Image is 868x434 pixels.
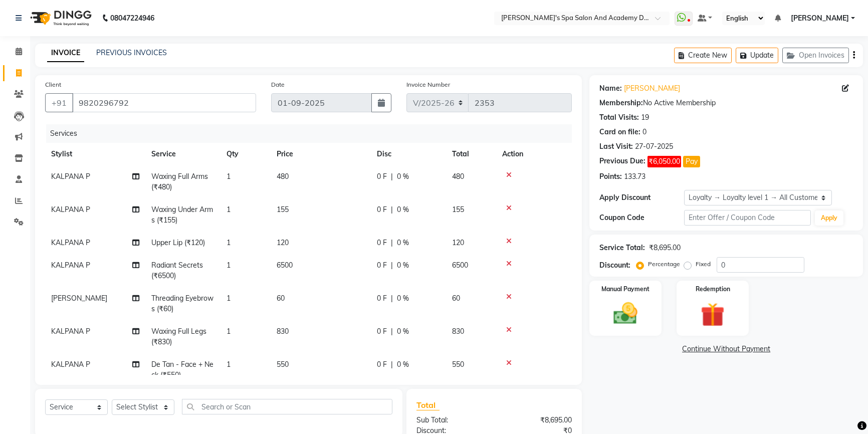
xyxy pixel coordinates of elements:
span: KALPANA P [51,172,90,181]
input: Enter Offer / Coupon Code [684,210,811,226]
button: Apply [815,210,843,226]
span: 120 [452,238,464,247]
img: logo [26,4,94,32]
div: 133.73 [624,171,645,182]
button: Create New [674,48,732,63]
button: +91 [45,93,73,112]
span: 0 F [377,359,387,370]
span: KALPANA P [51,327,90,336]
span: 1 [227,360,231,369]
b: 08047224946 [110,4,154,32]
span: [PERSON_NAME] [51,294,107,303]
div: Apply Discount [599,192,684,203]
span: KALPANA P [51,261,90,270]
span: Threading Eyebrows (₹60) [151,294,213,313]
span: De Tan - Face + Neck (₹550) [151,360,213,379]
div: Services [46,124,579,143]
span: 1 [227,238,231,247]
img: _cash.svg [606,300,645,327]
span: 1 [227,294,231,303]
span: Total [416,400,440,410]
span: | [391,238,393,248]
th: Disc [371,143,446,165]
span: 480 [452,172,464,181]
span: 0 F [377,293,387,304]
th: Stylist [45,143,145,165]
label: Fixed [696,260,711,269]
th: Qty [221,143,271,165]
span: Upper Lip (₹120) [151,238,205,247]
div: Membership: [599,98,643,108]
span: 60 [452,294,460,303]
button: Update [736,48,778,63]
span: 1 [227,327,231,336]
span: 0 % [397,359,409,370]
span: 0 % [397,260,409,271]
span: 550 [452,360,464,369]
div: No Active Membership [599,98,853,108]
span: | [391,293,393,304]
span: 550 [277,360,289,369]
span: 0 F [377,238,387,248]
a: INVOICE [47,44,84,62]
div: 0 [642,127,646,137]
span: | [391,171,393,182]
th: Action [496,143,572,165]
span: | [391,326,393,337]
div: Card on file: [599,127,640,137]
span: 1 [227,172,231,181]
div: Last Visit: [599,141,633,152]
span: | [391,260,393,271]
a: Continue Without Payment [591,344,861,354]
label: Client [45,80,61,89]
button: Pay [683,156,700,167]
input: Search or Scan [182,399,392,414]
div: Points: [599,171,622,182]
div: Sub Total: [409,415,494,425]
span: 1 [227,205,231,214]
span: 0 F [377,326,387,337]
span: 6500 [452,261,468,270]
span: Waxing Under Arms (₹155) [151,205,213,225]
span: ₹6,050.00 [647,156,681,167]
span: 830 [277,327,289,336]
div: Total Visits: [599,112,639,123]
span: 0 % [397,238,409,248]
div: ₹8,695.00 [494,415,579,425]
span: 1 [227,261,231,270]
span: 120 [277,238,289,247]
div: Name: [599,83,622,94]
label: Invoice Number [406,80,450,89]
span: 0 % [397,204,409,215]
button: Open Invoices [782,48,849,63]
div: Discount: [599,260,630,271]
label: Manual Payment [601,285,649,294]
img: _gift.svg [693,300,732,330]
span: KALPANA P [51,205,90,214]
span: 0 F [377,260,387,271]
span: 0 F [377,204,387,215]
div: Service Total: [599,243,645,253]
span: 0 % [397,326,409,337]
label: Redemption [696,285,730,294]
span: [PERSON_NAME] [791,13,849,24]
a: [PERSON_NAME] [624,83,680,94]
div: Previous Due: [599,156,645,167]
th: Service [145,143,221,165]
label: Date [271,80,285,89]
span: 0 % [397,171,409,182]
span: 830 [452,327,464,336]
th: Total [446,143,496,165]
span: 155 [452,205,464,214]
span: KALPANA P [51,238,90,247]
input: Search by Name/Mobile/Email/Code [72,93,256,112]
div: ₹8,695.00 [649,243,681,253]
span: 0 F [377,171,387,182]
a: PREVIOUS INVOICES [96,48,167,57]
span: 6500 [277,261,293,270]
span: 60 [277,294,285,303]
div: 19 [641,112,649,123]
span: 0 % [397,293,409,304]
span: Waxing Full Arms (₹480) [151,172,208,191]
div: 27-07-2025 [635,141,673,152]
